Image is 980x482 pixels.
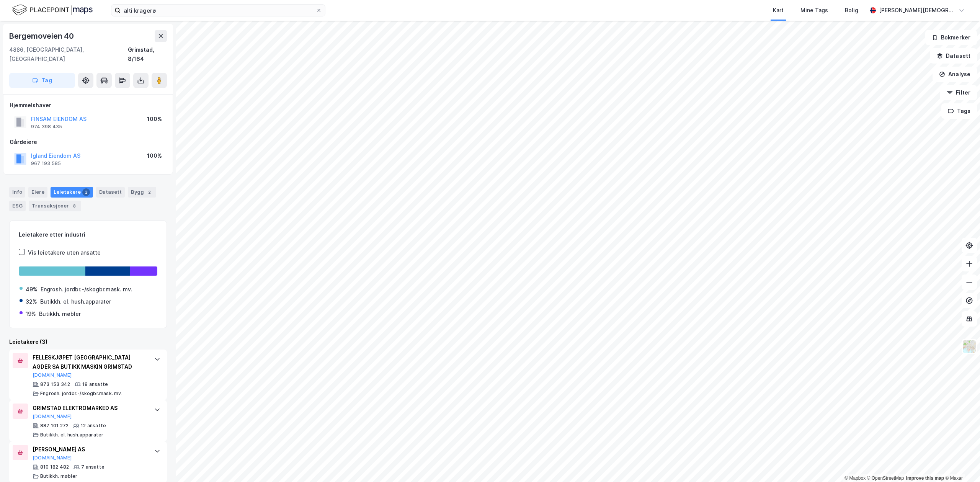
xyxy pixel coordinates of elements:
div: Grimstad, 8/164 [128,45,167,64]
div: Bygg [128,187,156,198]
div: 7 ansatte [81,464,105,470]
div: 18 ansatte [82,381,108,387]
div: [PERSON_NAME][DEMOGRAPHIC_DATA] [879,6,955,15]
div: FELLESKJØPET [GEOGRAPHIC_DATA] AGDER SA BUTIKK MASKIN GRIMSTAD [33,353,147,371]
div: Eiere [28,187,47,198]
div: 873 153 342 [40,381,70,387]
div: 19% [26,309,36,319]
div: Butikkh. el. hush.apparater [40,432,103,438]
div: Engrosh. jordbr.-/skogbr.mask. mv. [41,285,132,294]
button: Tag [9,73,75,88]
div: Bolig [845,6,858,15]
div: Kontrollprogram for chat [942,445,980,482]
div: Bergemoveien 40 [9,30,75,42]
div: 967 193 585 [31,160,61,167]
div: Datasett [96,187,125,198]
button: [DOMAIN_NAME] [33,413,72,420]
div: Info [9,187,25,198]
div: Butikkh. el. hush.apparater [40,297,111,306]
button: Analyse [933,67,977,82]
div: ESG [9,201,26,211]
button: Tags [941,103,977,119]
div: 49% [26,285,38,294]
div: Gårdeiere [10,137,167,147]
div: Butikkh. møbler [40,473,77,479]
button: Datasett [930,48,977,64]
div: Leietakere etter industri [19,230,157,239]
div: 2 [145,188,153,196]
div: Leietakere [51,187,93,198]
div: 100% [147,114,162,124]
div: Engrosh. jordbr.-/skogbr.mask. mv. [40,391,122,397]
div: Mine Tags [800,6,828,15]
div: [PERSON_NAME] AS [33,445,147,454]
img: Z [962,339,977,354]
div: 810 182 482 [40,464,69,470]
button: [DOMAIN_NAME] [33,455,72,461]
a: OpenStreetMap [867,475,904,481]
div: Leietakere (3) [9,337,167,346]
iframe: Chat Widget [942,445,980,482]
div: Hjemmelshaver [10,101,167,110]
div: 974 398 435 [31,124,62,130]
button: [DOMAIN_NAME] [33,372,72,378]
div: 8 [70,202,78,210]
button: Bokmerker [925,30,977,45]
a: Improve this map [906,475,944,481]
div: 32% [26,297,37,306]
div: Kart [773,6,784,15]
div: 887 101 272 [40,423,69,429]
input: Søk på adresse, matrikkel, gårdeiere, leietakere eller personer [121,5,316,16]
div: 4886, [GEOGRAPHIC_DATA], [GEOGRAPHIC_DATA] [9,45,128,64]
div: 3 [82,188,90,196]
a: Mapbox [844,475,866,481]
div: Vis leietakere uten ansatte [28,248,101,257]
button: Filter [940,85,977,100]
img: logo.f888ab2527a4732fd821a326f86c7f29.svg [12,3,93,17]
div: 12 ansatte [81,423,106,429]
div: GRIMSTAD ELEKTROMARKED AS [33,404,147,413]
div: Transaksjoner [29,201,81,211]
div: Butikkh. møbler [39,309,81,319]
div: 100% [147,151,162,160]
